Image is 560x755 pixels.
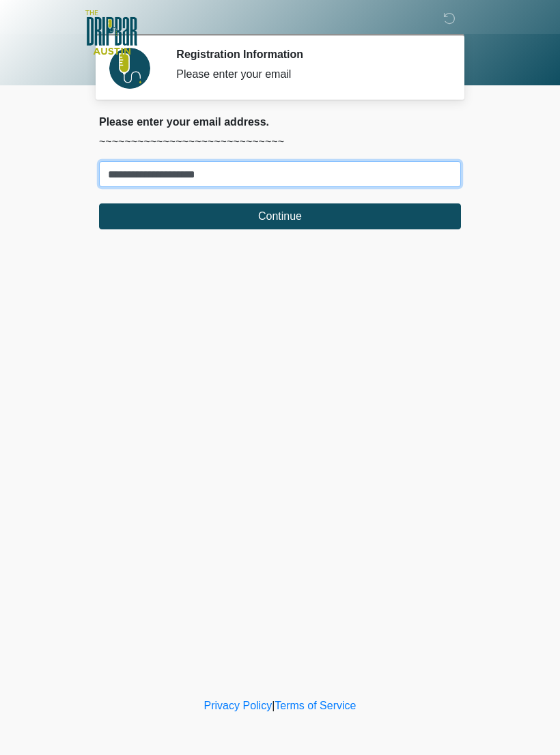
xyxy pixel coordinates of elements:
[275,700,356,711] a: Terms of Service
[176,66,440,83] div: Please enter your email
[99,115,461,128] h2: Please enter your email address.
[99,134,461,150] p: ~~~~~~~~~~~~~~~~~~~~~~~~~~~~~
[272,700,275,711] a: |
[109,48,150,89] img: Agent Avatar
[204,700,272,711] a: Privacy Policy
[85,10,137,55] img: The DRIPBaR - Austin The Domain Logo
[99,203,461,229] button: Continue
